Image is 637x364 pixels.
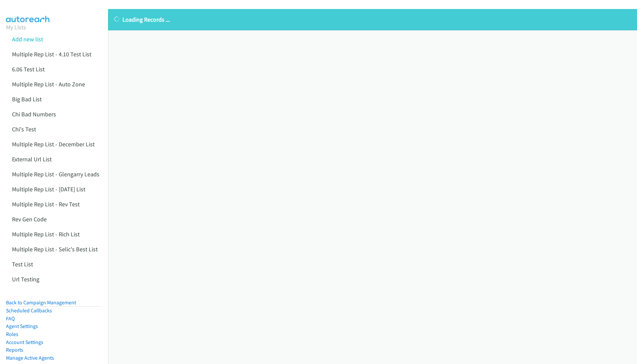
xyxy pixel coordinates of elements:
a: Url Testing [12,275,39,283]
a: Multiple Rep List - 4.10 Test List [12,50,91,58]
a: My Lists [6,23,26,31]
a: Scheduled Callbacks [6,307,52,314]
a: Multiple Rep List - Rev Test [12,200,80,208]
a: Account Settings [6,339,43,345]
a: Test List [12,260,33,268]
a: Multiple Rep List - [DATE] List [12,185,85,193]
a: Manage Active Agents [6,355,54,361]
a: Rev Gen Code [12,215,47,223]
a: Multiple Rep List - Glengarry Leads [12,170,99,178]
a: Add new list [12,35,43,43]
a: Multiple Rep List - Rich List [12,230,80,238]
a: Roles [6,331,18,337]
a: Chi's Test [12,125,36,133]
a: Multiple Rep List - Auto Zone [12,80,85,88]
a: Chi Bad Numbers [12,110,56,118]
a: Multiple Rep List - Selic's Best List [12,245,98,253]
a: Back to Campaign Management [6,299,76,306]
a: FAQ [6,315,15,322]
a: External Url List [12,155,52,163]
a: Big Bad List [12,95,42,103]
a: Multiple Rep List - December List [12,140,95,148]
a: Agent Settings [6,323,38,329]
a: 6.06 Test List [12,65,45,73]
a: Reports [6,347,23,353]
p: Loading Records ... [114,15,631,24]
